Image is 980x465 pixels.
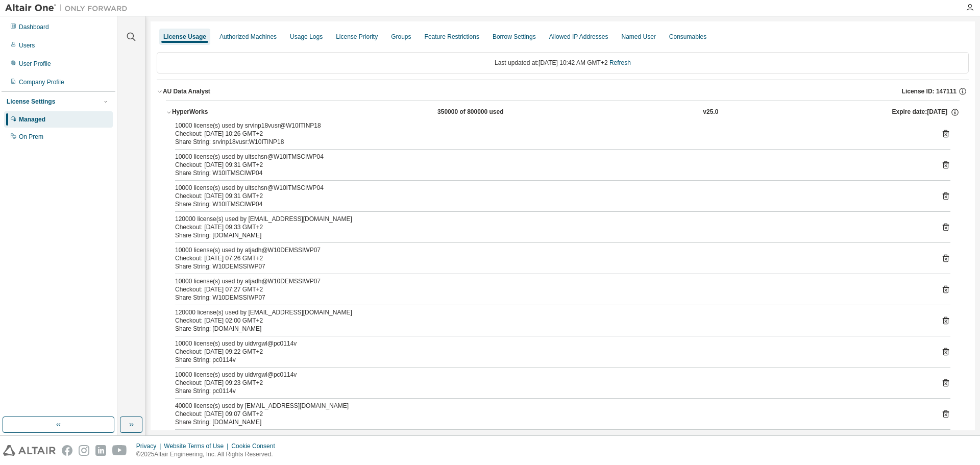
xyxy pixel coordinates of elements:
div: Checkout: [DATE] 09:31 GMT+2 [175,161,926,169]
div: Consumables [669,33,706,41]
div: Borrow Settings [493,33,536,41]
img: instagram.svg [79,445,89,456]
div: License Settings [7,97,55,106]
p: © 2025 Altair Engineering, Inc. All Rights Reserved. [136,450,281,459]
div: Share String: pc0114v [175,387,926,395]
span: License ID: 147111 [902,87,957,95]
div: Checkout: [DATE] 02:00 GMT+2 [175,316,926,325]
div: Cookie Consent [231,442,281,450]
div: v25.0 [703,108,718,117]
div: 350000 of 800000 used [437,108,529,117]
img: youtube.svg [112,445,127,456]
div: Usage Logs [290,33,323,41]
div: Checkout: [DATE] 09:33 GMT+2 [175,223,926,231]
div: Managed [19,115,45,124]
div: 10000 license(s) used by uitschsn@W10ITMSCIWP04 [175,153,926,161]
div: Checkout: [DATE] 09:23 GMT+2 [175,379,926,387]
div: Feature Restrictions [425,33,479,41]
div: Dashboard [19,23,49,31]
div: 10000 license(s) used by uitschsn@W10ITMSCIWP04 [175,184,926,192]
div: HyperWorks [172,108,264,117]
img: Altair One [5,3,133,13]
div: Privacy [136,442,164,450]
div: 10000 license(s) used by atjadh@W10DEMSSIWP07 [175,277,926,285]
div: 10000 license(s) used by uidvrgwl@pc0114v [175,371,926,379]
img: altair_logo.svg [3,445,56,456]
div: License Priority [336,33,378,41]
div: On Prem [19,133,43,141]
div: Last updated at: [DATE] 10:42 AM GMT+2 [157,52,969,74]
div: Share String: W10ITMSCIWP04 [175,200,926,208]
div: Share String: [DOMAIN_NAME] [175,231,926,239]
div: Checkout: [DATE] 07:27 GMT+2 [175,285,926,293]
img: linkedin.svg [95,445,106,456]
div: Users [19,41,35,50]
div: 10000 license(s) used by uidvrgwl@pc0114v [175,339,926,348]
div: Share String: W10DEMSSIWP07 [175,262,926,271]
div: Checkout: [DATE] 10:26 GMT+2 [175,130,926,138]
button: AU Data AnalystLicense ID: 147111 [157,80,969,103]
div: Share String: W10DEMSSIWP07 [175,293,926,302]
div: Share String: srvinp18vusr:W10ITINP18 [175,138,926,146]
div: 120000 license(s) used by [EMAIL_ADDRESS][DOMAIN_NAME] [175,215,926,223]
div: Share String: pc0114v [175,356,926,364]
div: Share String: [DOMAIN_NAME] [175,325,926,333]
div: Checkout: [DATE] 09:07 GMT+2 [175,410,926,418]
div: Share String: W10ITMSCIWP04 [175,169,926,177]
div: Checkout: [DATE] 09:22 GMT+2 [175,348,926,356]
img: facebook.svg [62,445,72,456]
div: Groups [391,33,411,41]
a: Refresh [609,59,631,66]
div: Checkout: [DATE] 07:26 GMT+2 [175,254,926,262]
div: License Usage [163,33,206,41]
div: 10000 license(s) used by srvinp18vusr@W10ITINP18 [175,121,926,130]
div: 40000 license(s) used by [EMAIL_ADDRESS][DOMAIN_NAME] [175,402,926,410]
div: AU Data Analyst [163,87,210,95]
div: User Profile [19,60,51,68]
div: Expire date: [DATE] [892,108,960,117]
div: Share String: [DOMAIN_NAME] [175,418,926,426]
div: Company Profile [19,78,64,86]
button: HyperWorks350000 of 800000 usedv25.0Expire date:[DATE] [166,101,960,124]
div: 120000 license(s) used by [EMAIL_ADDRESS][DOMAIN_NAME] [175,308,926,316]
div: Website Terms of Use [164,442,231,450]
div: Allowed IP Addresses [549,33,608,41]
div: 10000 license(s) used by atjadh@W10DEMSSIWP07 [175,246,926,254]
div: Checkout: [DATE] 09:31 GMT+2 [175,192,926,200]
div: Named User [621,33,655,41]
div: Authorized Machines [219,33,277,41]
